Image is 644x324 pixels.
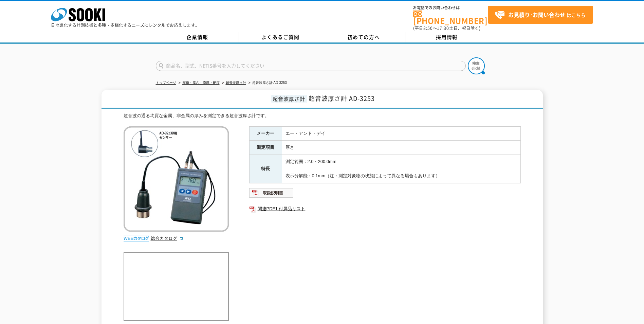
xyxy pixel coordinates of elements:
[488,6,593,24] a: お見積り･お問い合わせはこちら
[249,141,282,155] th: 測定項目
[124,126,229,232] img: 超音波厚さ計 AD-3253
[468,57,485,74] img: btn_search.png
[249,126,282,141] th: メーカー
[495,10,586,20] span: はこちら
[124,112,521,120] div: 超音波の通る均質な金属、非金属の厚みを測定できる超音波厚さ計です。
[413,25,480,31] span: (平日 ～ 土日、祝日除く)
[247,79,287,87] li: 超音波厚さ計 AD-3253
[226,81,246,85] a: 超音波厚さ計
[249,155,282,183] th: 特長
[271,95,307,103] span: 超音波厚さ計
[413,11,488,24] a: [PHONE_NUMBER]
[508,11,565,19] strong: お見積り･お問い合わせ
[124,235,149,242] img: webカタログ
[249,187,294,198] img: 取扱説明書
[156,61,466,71] input: 商品名、型式、NETIS番号を入力してください
[413,6,488,10] span: お電話でのお問い合わせは
[182,81,220,85] a: 探傷・厚さ・膜厚・硬度
[156,81,176,85] a: トップページ
[239,32,322,42] a: よくあるご質問
[282,141,520,155] td: 厚さ
[249,192,294,197] a: 取扱説明書
[156,32,239,42] a: 企業情報
[282,126,520,141] td: エー・アンド・デイ
[151,236,184,241] a: 総合カタログ
[423,25,433,31] span: 8:50
[51,23,200,27] p: 日々進化する計測技術と多種・多様化するニーズにレンタルでお応えします。
[249,204,521,213] a: 関連PDF1 付属品リスト
[282,155,520,183] td: 測定範囲：2.0～200.0mm 表示分解能：0.1mm（注：測定対象物の状態によって異なる場合もあります）
[322,32,405,42] a: 初めての方へ
[405,32,489,42] a: 採用情報
[437,25,449,31] span: 17:30
[309,94,375,103] span: 超音波厚さ計 AD-3253
[347,33,380,41] span: 初めての方へ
